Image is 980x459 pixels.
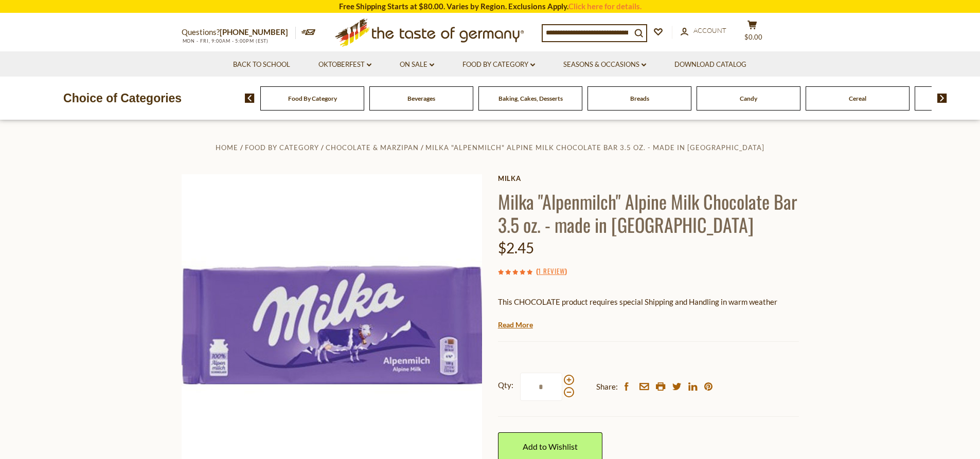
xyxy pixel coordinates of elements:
[220,27,288,36] a: [PHONE_NUMBER]
[498,190,799,236] h1: Milka "Alpenmilch" Alpine Milk Chocolate Bar 3.5 oz. - made in [GEOGRAPHIC_DATA]
[425,143,764,152] a: Milka "Alpenmilch" Alpine Milk Chocolate Bar 3.5 oz. - made in [GEOGRAPHIC_DATA]
[937,94,947,103] img: next arrow
[498,320,533,330] a: Read More
[737,20,768,46] button: $0.00
[245,94,255,103] img: previous arrow
[674,59,746,70] a: Download Catalog
[462,59,535,70] a: Food By Category
[498,296,799,308] p: This CHOCOLATE product requires special Shipping and Handling in warm weather
[568,2,642,11] a: Click here for details.
[498,239,534,256] span: $2.45
[693,26,726,34] span: Account
[216,143,238,152] a: Home
[498,95,563,102] a: Baking, Cakes, Desserts
[182,38,269,44] span: MON - FRI, 9:00AM - 5:00PM (EST)
[681,25,726,36] a: Account
[508,316,799,329] li: We will ship this product in heat-protective packaging and ice during warm weather months or to w...
[498,379,513,392] strong: Qty:
[288,95,337,102] a: Food By Category
[318,59,371,70] a: Oktoberfest
[245,143,319,152] a: Food By Category
[407,95,435,102] a: Beverages
[596,380,618,393] span: Share:
[538,266,565,277] a: 1 Review
[400,59,434,70] a: On Sale
[849,95,866,102] a: Cereal
[233,59,290,70] a: Back to School
[326,143,419,152] a: Chocolate & Marzipan
[520,373,562,401] input: Qty:
[182,26,296,39] p: Questions?
[536,266,567,276] span: ( )
[630,95,649,102] a: Breads
[740,95,757,102] a: Candy
[563,59,646,70] a: Seasons & Occasions
[498,174,799,182] a: Milka
[744,33,762,41] span: $0.00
